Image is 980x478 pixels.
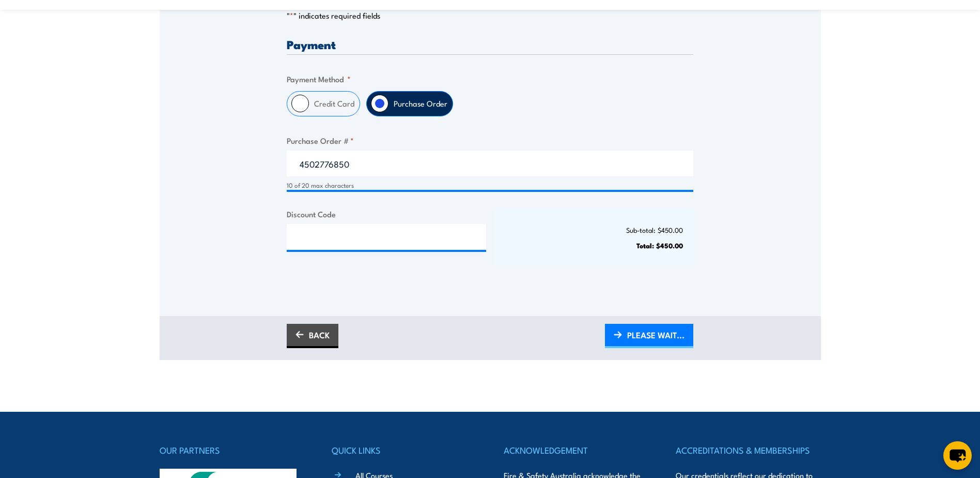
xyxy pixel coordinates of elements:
[287,324,338,348] a: BACK
[636,240,683,250] strong: Total: $450.00
[160,443,304,457] h4: OUR PARTNERS
[287,73,351,85] legend: Payment Method
[505,226,683,234] p: Sub-total: $450.00
[309,92,360,116] label: Credit Card
[287,181,693,190] div: 10 of 20 max characters
[627,321,685,349] span: PLEASE WAIT...
[943,441,972,470] button: chat-button
[504,443,648,457] h4: ACKNOWLEDGEMENT
[287,10,693,21] p: " " indicates required fields
[287,38,693,50] h3: Payment
[605,324,693,348] a: PLEASE WAIT...
[332,443,476,457] h4: QUICK LINKS
[287,208,486,220] label: Discount Code
[676,443,820,457] h4: ACCREDITATIONS & MEMBERSHIPS
[287,135,693,146] label: Purchase Order #
[388,92,453,116] label: Purchase Order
